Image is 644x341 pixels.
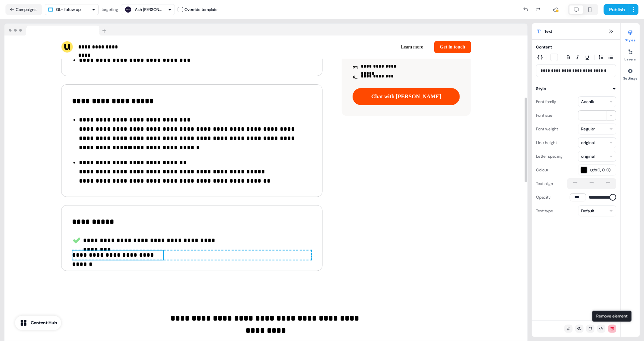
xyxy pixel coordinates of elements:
span: rgb(0, 0, 0) [590,167,614,173]
div: Line height [536,137,557,148]
div: Regular [581,126,595,132]
div: Letter spacing [536,151,563,162]
div: Content Hub [31,319,57,326]
span: Text [544,28,552,35]
button: Styles [621,27,640,42]
div: Font weight [536,124,558,134]
div: Font size [536,110,552,121]
button: rgb(0, 0, 0) [578,165,616,175]
div: Remove element [592,310,632,322]
div: GL- follow up [56,6,81,13]
div: Text type [536,205,553,216]
button: Ash [PERSON_NAME] [121,4,175,15]
button: Style [536,85,616,92]
button: Learn more [396,41,429,53]
div: Aeonik [581,98,594,105]
div: targeting [101,6,118,13]
div: Content [536,44,552,51]
div: Learn moreGet in touch [269,41,471,53]
img: Icon [353,65,358,71]
img: Browser topbar [4,24,109,36]
div: Override template [184,6,218,13]
img: Icon [72,236,81,244]
button: Settings [621,66,640,81]
button: Layers [621,46,640,61]
div: original [581,153,594,160]
div: Text align [536,178,553,189]
button: Get in touch [434,41,471,53]
div: original [581,139,594,146]
div: Colour [536,165,548,175]
button: Publish [604,4,629,15]
div: Opacity [536,192,551,203]
div: Ash [PERSON_NAME] [135,6,162,13]
button: Campaigns [5,4,42,15]
button: Chat with [PERSON_NAME] [353,88,460,105]
button: Aeonik [578,96,616,107]
div: Default [581,208,594,214]
img: Icon [353,75,358,81]
div: Style [536,85,546,92]
div: Font family [536,96,556,107]
button: Content Hub [15,316,61,330]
